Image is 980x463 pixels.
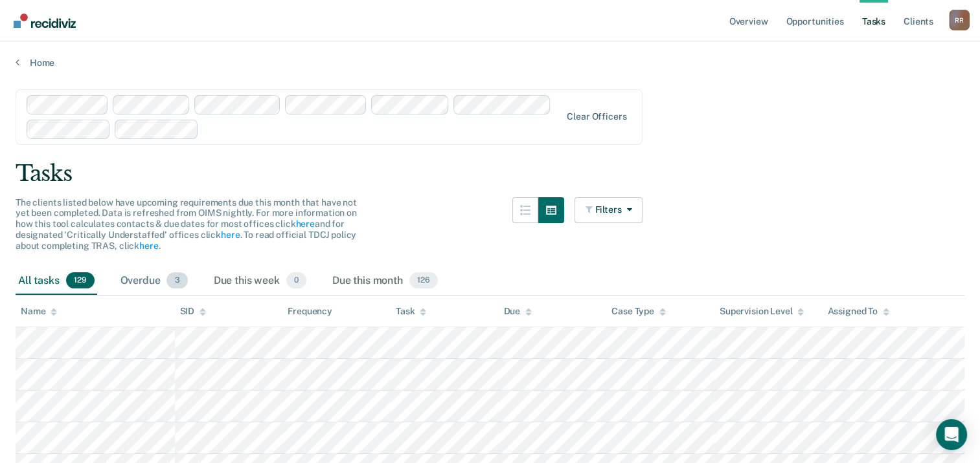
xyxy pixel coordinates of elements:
div: SID [180,306,207,317]
div: Assigned To [827,306,889,317]
div: Due this week0 [211,267,309,296]
a: here [139,241,158,251]
span: 0 [286,272,306,289]
div: Name [21,306,57,317]
span: 126 [409,272,438,289]
span: 129 [66,272,95,289]
span: The clients listed below have upcoming requirements due this month that have not yet been complet... [16,197,357,251]
div: Due [504,306,532,317]
div: Task [396,306,426,317]
span: 3 [166,272,187,289]
div: R R [949,10,970,30]
a: here [295,219,314,229]
div: Case Type [611,306,666,317]
div: Supervision Level [720,306,804,317]
a: here [221,230,240,240]
button: Filters [575,197,643,223]
div: Clear officers [567,111,626,122]
button: Profile dropdown button [949,10,970,30]
div: Overdue3 [118,267,190,296]
a: Home [16,57,964,69]
img: Recidiviz [14,14,76,28]
div: Frequency [288,306,332,317]
div: All tasks129 [16,267,97,296]
div: Open Intercom Messenger [936,419,967,450]
div: Due this month126 [330,267,440,296]
div: Tasks [16,160,964,187]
